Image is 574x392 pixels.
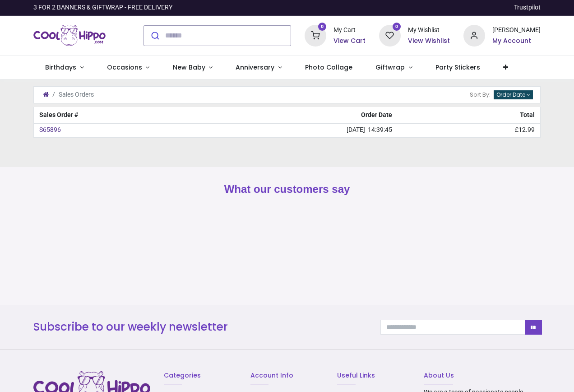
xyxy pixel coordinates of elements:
h6: Account Info [250,371,324,380]
th: Order Date [204,107,398,124]
div: My Wishlist [408,26,450,35]
span: New Baby [173,63,205,72]
a: Anniversary [224,56,294,79]
span: Birthdays [45,63,76,72]
h2: What our customers say [33,182,540,197]
span: [DATE] [347,126,365,133]
button: Submit [144,26,165,46]
div: [PERSON_NAME] [492,26,541,35]
span: £ [515,126,535,133]
a: Logo of Cool Hippo [33,23,106,48]
span: 14:39:45 [368,126,392,133]
a: View Cart [333,37,366,46]
h3: Subscribe to our weekly newsletter [33,319,367,335]
span: Party Stickers [435,63,480,72]
sup: 0 [393,23,401,31]
a: Birthdays [33,56,95,79]
span: Sort By: [470,87,491,102]
img: Cool Hippo [33,23,106,48]
a: Giftwrap [364,56,424,79]
a: New Baby [161,56,224,79]
div: 3 FOR 2 BANNERS & GIFTWRAP - FREE DELIVERY [33,3,172,12]
span: 12.99 [518,126,535,133]
h6: Categories [164,371,237,380]
th: Total [435,107,540,124]
a: S65896 [39,126,61,133]
h6: About Us [424,371,540,380]
span: Photo Collage [305,63,352,72]
span: Sales Order # [39,111,78,118]
a: Trustpilot [514,3,541,12]
a: 0 [305,31,326,38]
button: Order Date [494,90,533,100]
a: Home [43,91,49,98]
a: View Wishlist [408,37,450,46]
span: Anniversary [236,63,274,72]
h6: Useful Links [337,371,410,380]
sup: 0 [318,23,327,31]
li: Sales Orders [49,90,94,99]
a: Occasions [95,56,161,79]
span: Occasions [107,63,142,72]
a: 0 [379,31,401,38]
span: Giftwrap [375,63,405,72]
div: My Cart [333,26,366,35]
a: My Account [492,37,541,46]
